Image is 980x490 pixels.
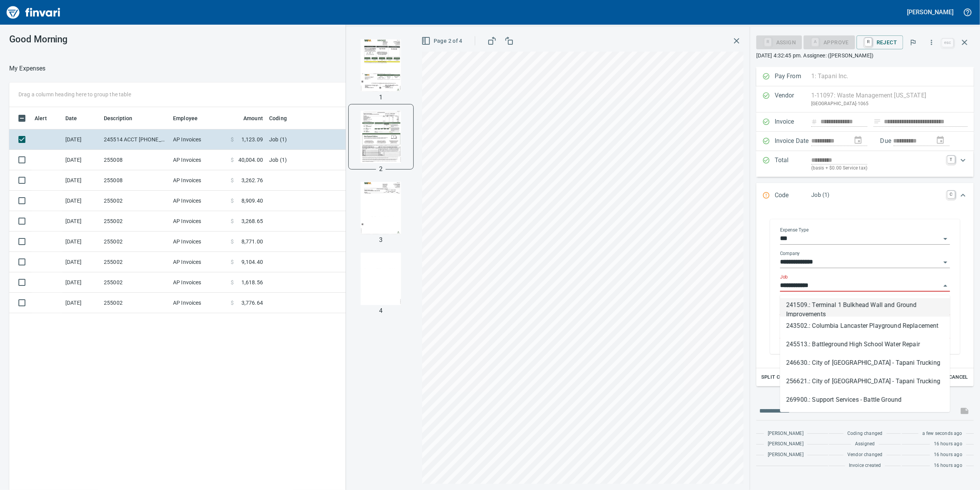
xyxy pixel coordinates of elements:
td: [DATE] [62,191,101,211]
span: 1,618.56 [241,279,263,286]
td: AP Invoices [170,129,228,150]
td: [DATE] [62,272,101,293]
td: AP Invoices [170,252,228,272]
span: $ [231,217,234,225]
td: 255002 [101,293,170,313]
p: 1 [379,93,383,102]
td: AP Invoices [170,272,228,293]
span: Amount [243,114,263,123]
td: 245514 ACCT [PHONE_NUMBER] [101,129,170,150]
span: Assigned [855,440,875,448]
li: 246630.: City of [GEOGRAPHIC_DATA] - Tapani Trucking [780,354,950,372]
li: 245513.: Battleground High School Water Repair [780,335,950,354]
button: Close [940,280,951,291]
td: AP Invoices [170,293,228,313]
span: [PERSON_NAME] [768,440,804,448]
span: This records your message into the invoice and notifies anyone mentioned [955,402,974,420]
p: Total [775,156,811,172]
li: 269900.: Support Services - Battle Ground [780,391,950,409]
td: [DATE] [62,293,101,313]
span: [PERSON_NAME] [768,430,804,438]
li: 256621.: City of [GEOGRAPHIC_DATA] - Tapani Trucking [780,372,950,391]
p: Code [775,191,811,201]
div: Expand [756,208,974,386]
h3: Good Morning [9,34,253,45]
td: 255002 [101,272,170,293]
div: Expand [756,183,974,208]
div: Expand [756,151,974,177]
td: Job (1) [266,129,458,150]
label: Job [780,275,788,279]
span: 9,104.40 [241,258,263,266]
td: 255002 [101,252,170,272]
span: Employee [173,114,208,123]
td: [DATE] [62,170,101,191]
span: $ [231,258,234,266]
span: $ [231,156,234,164]
span: $ [231,176,234,184]
p: [DATE] 4:32:45 pm. Assignee: ([PERSON_NAME]) [756,52,974,59]
td: [DATE] [62,129,101,150]
button: More [923,34,940,51]
button: Open [940,233,951,244]
button: Flag [905,34,922,51]
td: 255002 [101,191,170,211]
p: (basis + $0.00 Service tax) [811,164,943,172]
td: Job (1) [266,150,458,170]
button: RReject [857,35,903,49]
span: 8,909.40 [241,197,263,205]
td: AP Invoices [170,211,228,232]
div: Assign [756,39,802,45]
p: My Expenses [9,64,46,73]
button: Page 2 of 4 [420,34,466,48]
td: AP Invoices [170,191,228,211]
td: AP Invoices [170,150,228,170]
button: Split Code [759,371,792,383]
span: 1,123.09 [241,136,263,143]
img: Finvari [5,3,62,22]
span: [PERSON_NAME] [768,451,804,459]
span: 16 hours ago [934,440,962,448]
span: Date [65,114,77,123]
td: 255002 [101,211,170,232]
img: Page 1 [355,39,407,92]
nav: breadcrumb [9,64,46,73]
span: Employee [173,114,198,123]
span: Page 2 of 4 [423,36,463,46]
span: Description [104,114,133,123]
span: $ [231,136,234,143]
td: AP Invoices [170,232,228,252]
p: 2 [379,164,383,174]
img: Page 3 [355,182,407,234]
td: [DATE] [62,252,101,272]
span: Split Code [761,373,790,382]
span: 3,776.64 [241,299,263,307]
span: Coding [269,114,287,123]
h5: [PERSON_NAME] [907,8,953,16]
span: Amount [233,114,263,123]
td: 255002 [101,232,170,252]
button: [PERSON_NAME] [905,6,955,18]
td: [DATE] [62,232,101,252]
p: Job (1) [811,191,943,200]
span: Description [104,114,143,123]
td: [DATE] [62,211,101,232]
span: Coding [269,114,297,123]
li: 241509.: Terminal 1 Bulkhead Wall and Ground Improvements [780,298,950,317]
span: Alert [35,114,47,123]
button: Open [940,257,951,268]
label: Expense Type [780,228,809,232]
img: Page 2 [355,111,407,163]
span: Reject [863,36,897,49]
button: Cancel [946,371,971,383]
td: 255008 [101,150,170,170]
span: 3,262.76 [241,176,263,184]
span: Coding changed [847,430,882,438]
li: 243502.: Columbia Lancaster Playground Replacement [780,317,950,335]
span: Alert [35,114,57,123]
p: Drag a column heading here to group the table [18,91,131,98]
span: 8,771.00 [241,238,263,245]
td: [DATE] [62,150,101,170]
span: $ [231,299,234,307]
